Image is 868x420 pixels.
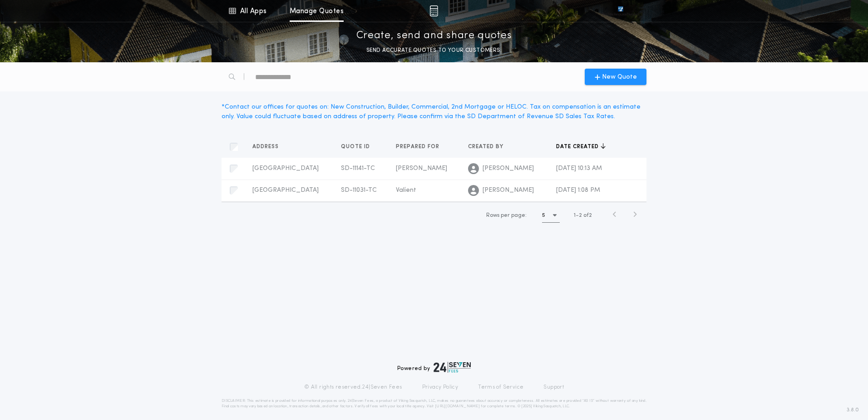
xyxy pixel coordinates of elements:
img: logo [434,362,471,373]
span: Address [252,143,281,150]
span: Created by [468,143,505,150]
p: © All rights reserved. 24|Seven Fees [304,384,402,391]
span: Date created [556,143,601,150]
span: [PERSON_NAME] [483,186,534,195]
span: SD-11141-TC [341,165,375,172]
span: Rows per page: [486,213,527,218]
button: Quote ID [341,142,377,151]
span: [GEOGRAPHIC_DATA] [252,165,319,172]
a: [URL][DOMAIN_NAME] [435,405,480,408]
p: SEND ACCURATE QUOTES TO YOUR CUSTOMERS. [366,46,502,55]
div: * Contact our offices for quotes on: New Construction, Builder, Commercial, 2nd Mortgage or HELOC... [222,102,646,121]
span: [PERSON_NAME] [483,164,534,173]
h1: 5 [542,211,545,220]
span: Quote ID [341,143,372,150]
span: Valient [396,187,416,194]
span: [DATE] 10:13 AM [556,165,602,172]
button: 5 [542,208,560,223]
span: of 2 [583,211,592,220]
button: Date created [556,142,606,151]
span: 3.8.0 [847,406,859,414]
span: [PERSON_NAME] [396,165,447,172]
span: New Quote [602,72,637,82]
button: Created by [468,142,510,151]
span: 1 [574,213,576,218]
a: Terms of Service [478,384,523,391]
span: Prepared for [396,143,441,150]
img: img [429,5,438,16]
a: Support [543,384,564,391]
div: Powered by [397,362,471,373]
p: Create, send and share quotes [356,29,512,43]
a: Privacy Policy [422,384,459,391]
span: SD-11031-TC [341,187,377,194]
span: [DATE] 1:08 PM [556,187,600,194]
span: [GEOGRAPHIC_DATA] [252,187,319,194]
img: vs-icon [602,6,640,15]
p: DISCLAIMER: This estimate is provided for informational purposes only. 24|Seven Fees, a product o... [222,398,646,409]
button: Address [252,142,286,151]
span: 2 [579,213,582,218]
button: New Quote [585,69,646,85]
